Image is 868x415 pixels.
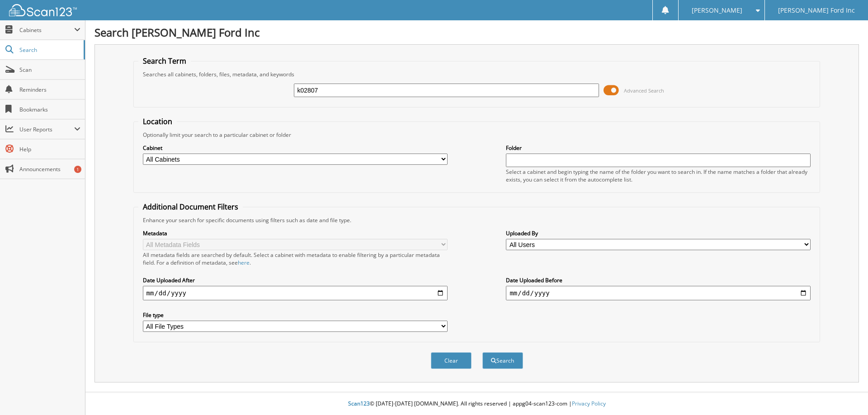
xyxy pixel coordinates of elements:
label: Date Uploaded After [143,276,448,284]
span: [PERSON_NAME] [692,8,742,13]
div: 1 [74,166,81,173]
span: Announcements [19,165,80,173]
img: scan123-logo-white.svg [9,4,77,16]
input: start [143,286,448,300]
a: here [238,259,250,266]
div: Select a cabinet and begin typing the name of the folder you want to search in. If the name match... [506,168,811,183]
label: File type [143,311,448,319]
span: Help [19,145,80,153]
input: end [506,286,811,300]
legend: Search Term [138,56,191,66]
span: Reminders [19,86,80,93]
span: User Reports [19,126,74,133]
span: Advanced Search [624,87,664,94]
h1: Search [PERSON_NAME] Ford Inc [94,25,859,40]
div: Optionally limit your search to a particular cabinet or folder [138,131,816,139]
label: Folder [506,144,811,152]
label: Date Uploaded Before [506,276,811,284]
iframe: Chat Widget [823,372,868,415]
label: Metadata [143,229,448,237]
legend: Location [138,117,177,126]
button: Search [482,352,523,369]
span: Scan [19,66,80,74]
div: Searches all cabinets, folders, files, metadata, and keywords [138,70,816,78]
span: Bookmarks [19,106,80,113]
legend: Additional Document Filters [138,202,243,212]
span: Scan123 [348,400,370,407]
a: Privacy Policy [572,400,606,407]
div: © [DATE]-[DATE] [DOMAIN_NAME]. All rights reserved | appg04-scan123-com | [85,393,868,415]
span: [PERSON_NAME] Ford Inc [778,8,855,13]
span: Cabinets [19,26,74,34]
div: All metadata fields are searched by default. Select a cabinet with metadata to enable filtering b... [143,251,448,266]
button: Clear [431,352,472,369]
span: Search [19,46,79,54]
label: Uploaded By [506,229,811,237]
label: Cabinet [143,144,448,152]
div: Enhance your search for specific documents using filters such as date and file type. [138,216,816,224]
